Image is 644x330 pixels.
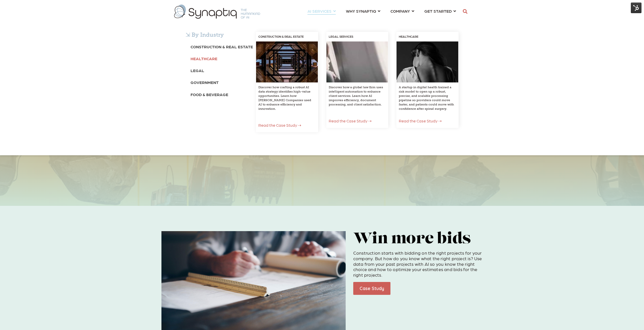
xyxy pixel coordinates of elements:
iframe: Embedded CTA [394,282,447,295]
img: synaptiq logo-1 [174,5,260,19]
a: GET STARTED [424,6,456,16]
span: AI SERVICES [307,8,331,14]
a: Case Study [353,282,390,295]
span: WHY SYNAPTIQ [346,8,376,14]
a: WHY SYNAPTIQ [346,6,380,16]
p: Construction starts with bidding on the right projects for your company. But how do you know what... [353,250,483,277]
img: HubSpot Tools Menu Toggle [631,3,641,13]
h2: Win more bids [353,231,483,248]
a: AI SERVICES [307,6,336,16]
span: COMPANY [390,8,410,14]
a: COMPANY [390,6,414,16]
nav: menu [302,3,461,21]
span: GET STARTED [424,8,452,14]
